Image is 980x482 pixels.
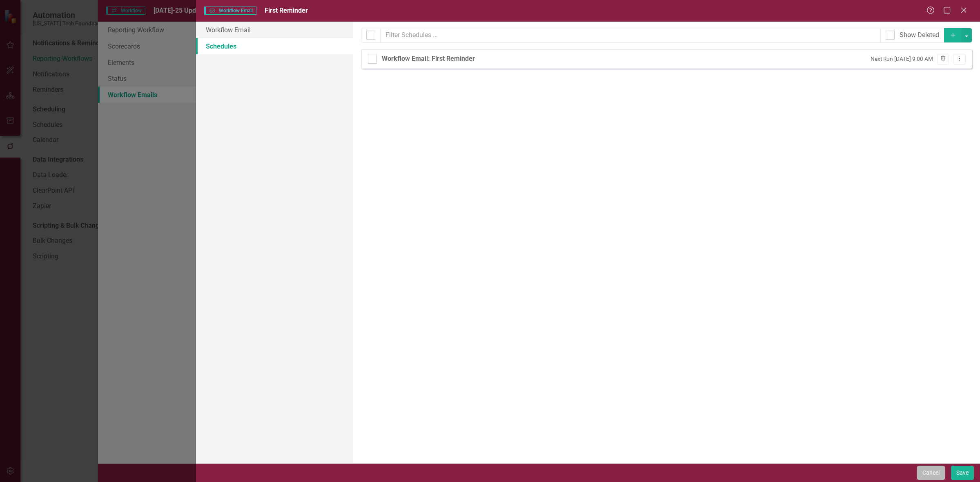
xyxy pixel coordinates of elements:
[265,7,308,14] span: First Reminder
[917,466,945,480] button: Cancel
[382,54,475,64] div: Workflow Email: First Reminder
[900,31,939,40] div: Show Deleted
[204,7,256,15] span: Workflow Email
[196,38,353,54] a: Schedules
[196,22,353,38] a: Workflow Email
[380,28,881,43] input: Filter Schedules ...
[951,466,974,480] button: Save
[871,55,933,63] small: Next Run [DATE] 9:00 AM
